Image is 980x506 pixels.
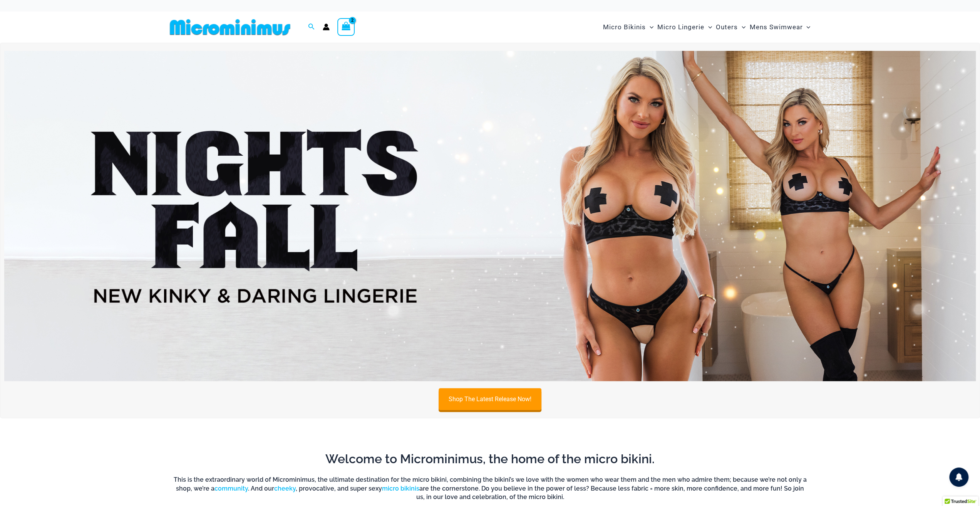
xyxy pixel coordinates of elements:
a: cheeky [274,485,296,492]
span: Mens Swimwear [749,17,802,37]
a: community [214,485,248,492]
a: Account icon link [323,24,330,30]
a: micro bikinis [382,485,419,492]
a: Search icon link [308,22,315,32]
a: OutersMenu ToggleMenu Toggle [714,15,747,39]
span: Outers [716,17,738,37]
span: Menu Toggle [738,17,745,37]
a: Micro BikinisMenu ToggleMenu Toggle [601,15,655,39]
span: Micro Bikinis [603,17,646,37]
a: Shop The Latest Release Now! [439,388,541,410]
span: Menu Toggle [704,17,712,37]
a: Mens SwimwearMenu ToggleMenu Toggle [747,15,812,39]
img: Night's Fall Silver Leopard Pack [4,51,976,381]
nav: Site Navigation [600,14,814,40]
a: View Shopping Cart, 2 items [337,18,355,36]
img: MM SHOP LOGO FLAT [167,18,293,36]
span: Menu Toggle [646,17,653,37]
h2: Welcome to Microminimus, the home of the micro bikini. [173,451,808,467]
a: Micro LingerieMenu ToggleMenu Toggle [655,15,714,39]
h6: This is the extraordinary world of Microminimus, the ultimate destination for the micro bikini, c... [173,476,808,501]
span: Micro Lingerie [657,17,704,37]
span: Menu Toggle [802,17,810,37]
